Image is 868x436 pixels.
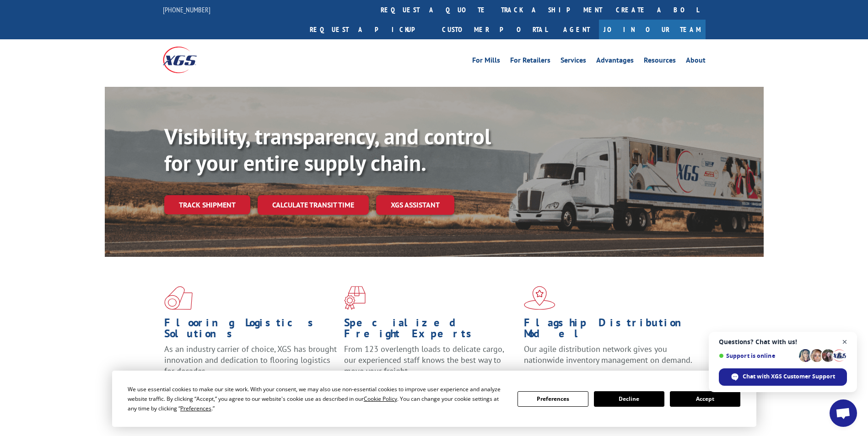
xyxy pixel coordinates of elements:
h1: Flooring Logistics Solutions [164,317,337,344]
div: Cookie Consent Prompt [112,371,756,427]
a: Request a pickup [303,20,435,39]
a: Resources [644,57,676,67]
a: Open chat [830,399,857,427]
a: For Mills [472,57,500,67]
span: Preferences [180,404,211,412]
a: Calculate transit time [258,195,369,215]
b: Visibility, transparency, and control for your entire supply chain. [164,122,491,177]
h1: Flagship Distribution Model [524,317,697,344]
h1: Specialized Freight Experts [344,317,517,344]
img: xgs-icon-focused-on-flooring-red [344,286,366,310]
img: xgs-icon-flagship-distribution-model-red [524,286,555,310]
a: Customer Portal [435,20,554,39]
span: Chat with XGS Customer Support [719,368,847,386]
a: Join Our Team [599,20,706,39]
a: Agent [554,20,599,39]
button: Accept [670,391,740,407]
span: Questions? Chat with us! [719,338,847,346]
div: We use essential cookies to make our site work. With your consent, we may also use non-essential ... [128,384,507,413]
span: Support is online [719,352,796,359]
span: Our agile distribution network gives you nationwide inventory management on demand. [524,344,692,365]
p: From 123 overlength loads to delicate cargo, our experienced staff knows the best way to move you... [344,344,517,384]
a: Advantages [596,57,634,67]
button: Preferences [518,391,588,407]
span: Chat with XGS Customer Support [743,372,835,381]
a: XGS ASSISTANT [376,195,454,215]
span: Cookie Policy [364,395,397,403]
img: xgs-icon-total-supply-chain-intelligence-red [164,286,193,310]
a: Track shipment [164,195,250,214]
button: Decline [594,391,664,407]
a: For Retailers [510,57,550,67]
a: Services [561,57,586,67]
span: As an industry carrier of choice, XGS has brought innovation and dedication to flooring logistics... [164,344,337,376]
a: [PHONE_NUMBER] [163,5,210,14]
a: About [686,57,706,67]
